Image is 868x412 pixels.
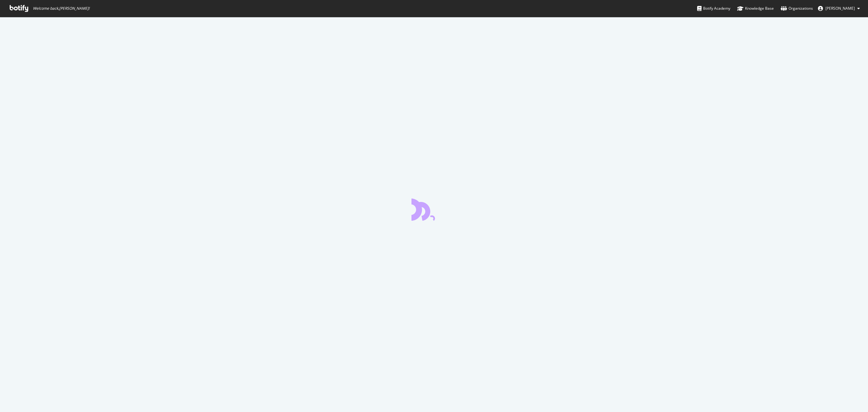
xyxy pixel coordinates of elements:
div: Organizations [781,5,813,12]
button: [PERSON_NAME] [813,3,865,13]
div: Knowledge Base [737,5,774,12]
span: Steve Valenza [825,6,855,11]
span: Welcome back, [PERSON_NAME] ! [33,6,89,11]
div: Botify Academy [697,5,730,12]
div: animation [411,198,457,221]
